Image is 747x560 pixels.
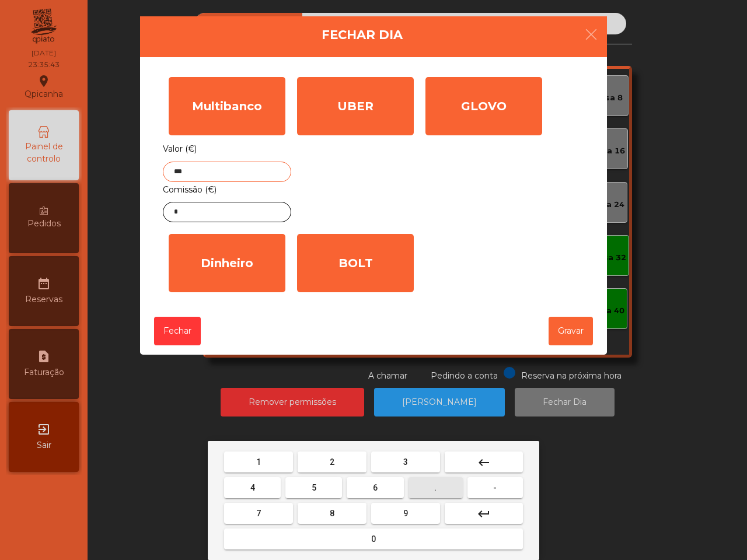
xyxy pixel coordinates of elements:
span: 4 [250,483,255,492]
mat-icon: keyboard_backspace [477,456,491,470]
mat-icon: keyboard_return [477,507,491,521]
div: UBER [297,77,414,135]
span: - [493,483,497,492]
span: 8 [330,509,334,518]
span: 1 [256,457,261,467]
label: Comissão (€) [163,182,217,198]
span: 3 [403,457,408,467]
span: 7 [256,509,261,518]
span: 9 [403,509,408,518]
div: Dinheiro [169,234,285,292]
button: Gravar [549,317,593,345]
h4: Fechar Dia [322,26,403,44]
button: Fechar [154,317,201,345]
label: Valor (€) [163,141,197,157]
div: BOLT [297,234,414,292]
div: GLOVO [425,77,542,135]
span: 6 [373,483,378,492]
span: . [434,483,437,492]
div: Multibanco [169,77,285,135]
span: 2 [330,457,334,467]
span: 0 [371,534,376,544]
span: 5 [312,483,316,492]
